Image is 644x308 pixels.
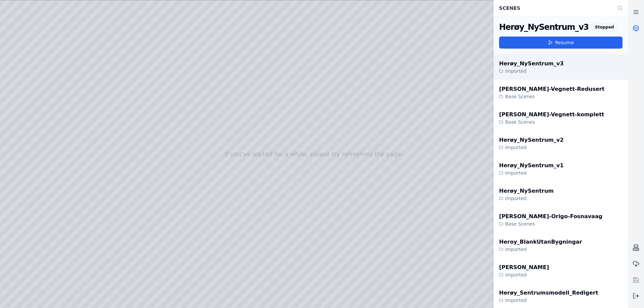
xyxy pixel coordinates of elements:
[499,289,598,297] div: Herøy_Sentrumsmodell_Redigert
[499,68,563,74] div: Imported
[499,37,623,49] button: Resume
[499,93,604,100] div: Base Scenes
[499,136,563,144] div: Herøy_NySentrum_v2
[499,246,582,253] div: Imported
[591,23,618,31] div: Stopped
[499,212,602,221] div: [PERSON_NAME]-Origo-Fosnavaag
[499,162,563,170] div: Herøy_NySentrum_v1
[495,2,613,14] div: Scenes
[499,60,563,68] div: Herøy_NySentrum_v3
[499,22,589,33] div: Herøy_NySentrum_v3
[499,111,604,119] div: [PERSON_NAME]-Vegnett-komplett
[499,187,554,195] div: Herøy_NySentrum
[499,297,598,304] div: Imported
[499,263,549,271] div: [PERSON_NAME]
[499,238,582,246] div: Heroy_BlankUtanBygningar
[499,144,563,151] div: Imported
[499,195,554,202] div: Imported
[499,170,563,176] div: Imported
[499,271,549,278] div: Imported
[499,221,602,227] div: Base Scenes
[499,85,604,93] div: [PERSON_NAME]-Vegnett-Redusert
[499,119,604,125] div: Base Scenes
